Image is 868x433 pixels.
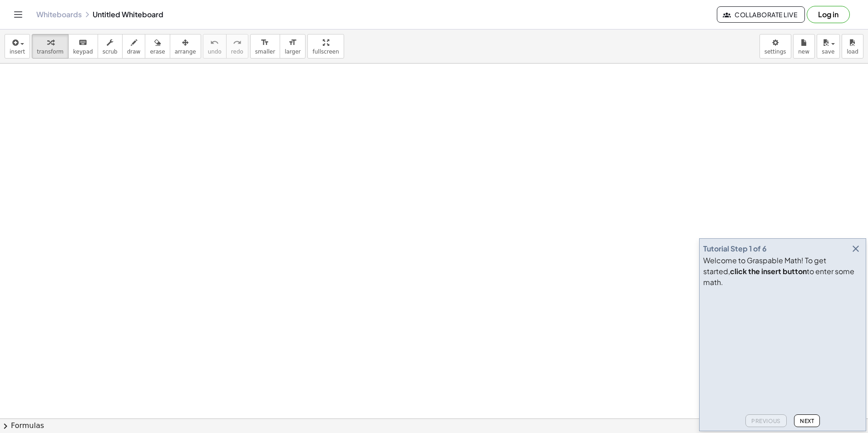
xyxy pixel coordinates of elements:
span: transform [37,49,64,55]
button: format_sizelarger [280,34,306,59]
i: format_size [288,37,297,48]
b: click the insert button [730,266,807,276]
i: keyboard [79,37,87,48]
button: fullscreen [307,34,344,59]
span: keypad [73,49,93,55]
span: Collaborate Live [725,10,797,19]
button: undoundo [203,34,227,59]
div: Welcome to Graspable Math! To get started, to enter some math. [703,255,862,288]
button: settings [759,34,791,59]
button: draw [122,34,146,59]
span: fullscreen [312,49,339,55]
button: arrange [170,34,201,59]
span: insert [10,49,25,55]
button: insert [5,34,30,59]
button: transform [32,34,69,59]
span: settings [764,49,786,55]
span: larger [285,49,301,55]
div: Tutorial Step 1 of 6 [703,243,767,254]
button: new [793,34,815,59]
a: Whiteboards [36,10,82,19]
span: scrub [103,49,118,55]
span: undo [208,49,222,55]
button: Collaborate Live [717,6,805,23]
button: scrub [98,34,123,59]
span: Next [800,418,814,424]
span: new [798,49,809,55]
span: load [847,49,858,55]
button: erase [145,34,170,59]
button: Log in [807,6,850,23]
span: draw [127,49,141,55]
button: save [817,34,840,59]
i: undo [210,37,219,48]
button: Toggle navigation [11,7,25,22]
i: format_size [261,37,269,48]
span: erase [150,49,165,55]
button: keyboardkeypad [68,34,98,59]
button: redoredo [226,34,248,59]
button: format_sizesmaller [250,34,280,59]
span: redo [231,49,243,55]
span: smaller [255,49,275,55]
button: Next [794,414,820,427]
span: arrange [175,49,196,55]
button: load [842,34,863,59]
i: redo [233,37,242,48]
span: save [822,49,834,55]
